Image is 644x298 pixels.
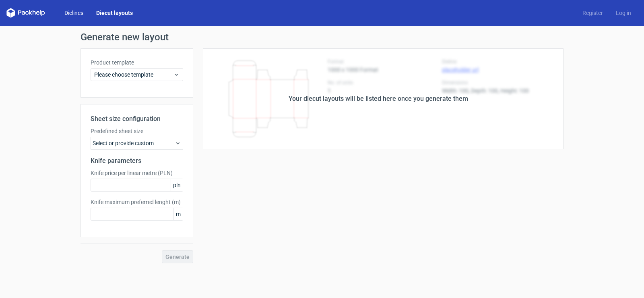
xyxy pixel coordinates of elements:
div: Select or provide custom [91,137,183,150]
div: Your diecut layouts will be listed here once you generate them [289,94,468,104]
span: Please choose template [94,71,173,79]
h1: Generate new layout [80,32,563,42]
span: pln [171,179,183,191]
label: Predefined sheet size [91,127,183,135]
label: Product template [91,58,183,67]
h2: Sheet size configuration [91,114,183,124]
a: Diecut layouts [90,9,139,17]
a: Register [576,9,609,17]
a: Log in [609,9,638,17]
span: m [173,208,183,220]
label: Knife price per linear metre (PLN) [91,169,183,177]
label: Knife maximum preferred lenght (m) [91,198,183,206]
h2: Knife parameters [91,156,183,166]
a: Dielines [58,9,90,17]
